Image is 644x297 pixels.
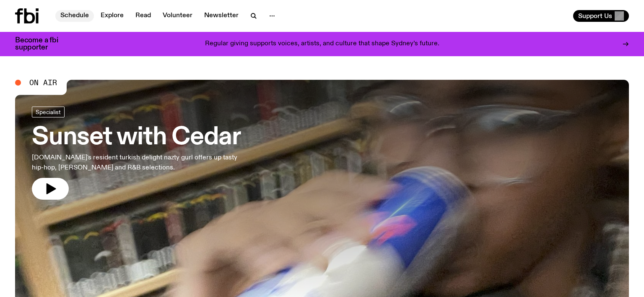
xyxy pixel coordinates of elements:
a: Volunteer [158,10,197,22]
span: Specialist [36,109,61,115]
h3: Become a fbi supporter [15,37,69,51]
a: Newsletter [199,10,244,22]
span: On Air [29,79,57,86]
a: Specialist [32,107,65,117]
a: Read [130,10,156,22]
h3: Sunset with Cedar [32,126,247,149]
p: [DOMAIN_NAME]'s resident turkish delight nazty gurl offers up tasty hip-hop, [PERSON_NAME] and R&... [32,153,247,173]
a: Sunset with Cedar[DOMAIN_NAME]'s resident turkish delight nazty gurl offers up tasty hip-hop, [PE... [32,107,247,200]
button: Support Us [573,10,629,22]
p: Regular giving supports voices, artists, and culture that shape Sydney’s future. [205,40,439,48]
span: Support Us [578,12,612,20]
a: Explore [96,10,129,22]
a: Schedule [55,10,94,22]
